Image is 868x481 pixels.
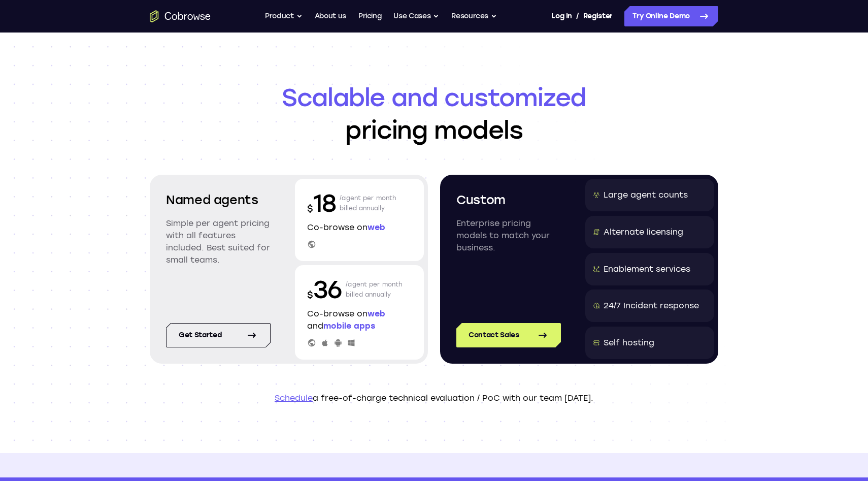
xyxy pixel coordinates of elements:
[451,6,497,26] button: Resources
[315,6,346,26] a: About us
[307,221,412,234] p: Co-browse on
[456,323,561,347] a: Contact Sales
[358,6,382,26] a: Pricing
[340,187,396,219] p: /agent per month billed annually
[307,290,313,301] span: $
[323,321,375,331] span: mobile apps
[150,81,718,146] h1: pricing models
[456,217,561,254] p: Enterprise pricing models to match your business.
[368,222,385,232] span: web
[166,323,271,347] a: Get started
[346,273,403,306] p: /agent per month billed annually
[150,81,718,114] span: Scalable and customized
[166,191,271,209] h2: Named agents
[583,6,613,26] a: Register
[166,217,271,266] p: Simple per agent pricing with all features included. Best suited for small teams.
[265,6,303,26] button: Product
[456,191,561,209] h2: Custom
[604,337,654,349] div: Self hosting
[604,189,688,201] div: Large agent counts
[604,300,699,312] div: 24/7 Incident response
[307,273,342,306] p: 36
[393,6,439,26] button: Use Cases
[604,226,683,238] div: Alternate licensing
[150,10,211,22] a: Go to the home page
[576,10,579,22] span: /
[307,187,336,219] p: 18
[368,309,385,318] span: web
[604,263,690,275] div: Enablement services
[150,392,718,404] p: a free-of-charge technical evaluation / PoC with our team [DATE].
[307,308,412,332] p: Co-browse on and
[551,6,572,26] a: Log In
[624,6,718,26] a: Try Online Demo
[275,393,313,403] a: Schedule
[307,203,313,214] span: $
